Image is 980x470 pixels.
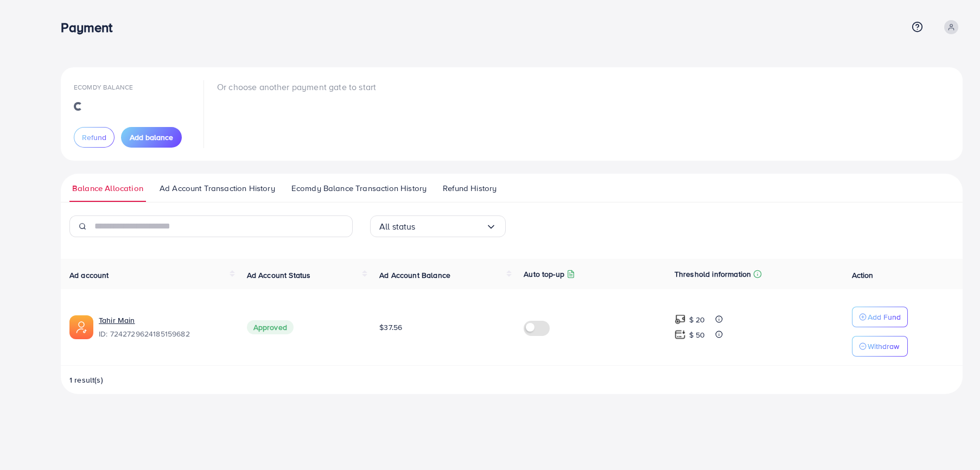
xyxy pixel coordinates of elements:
h3: Payment [61,20,121,35]
button: Refund [74,127,114,148]
span: Refund History [443,182,497,194]
img: ic-ads-acc.e4c84228.svg [69,315,93,339]
span: Ad Account Balance [379,270,450,281]
input: Search for option [416,218,486,235]
span: 1 result(s) [69,374,103,385]
span: Ad Account Transaction History [160,182,275,194]
p: Threshold information [674,268,751,281]
p: $ 20 [689,313,705,326]
button: Withdraw [852,336,908,357]
p: Withdraw [868,340,899,353]
span: Balance Allocation [72,182,143,194]
p: Auto top-up [524,268,564,281]
span: ID: 7242729624185159682 [99,328,230,339]
span: Ad account [69,270,109,281]
span: Approved [247,320,294,334]
p: $ 50 [689,328,705,341]
img: top-up amount [674,329,686,340]
img: top-up amount [674,314,686,325]
span: All status [379,218,416,235]
span: $37.56 [379,322,402,333]
span: Ecomdy Balance [74,82,133,92]
a: Tahir Main [99,315,135,326]
span: Action [852,270,874,281]
button: Add Fund [852,307,908,327]
span: Ad Account Status [247,270,311,281]
p: Add Fund [868,310,901,323]
p: Or choose another payment gate to start [217,80,376,93]
button: Add balance [121,127,182,148]
div: Search for option [370,215,506,237]
span: Refund [82,132,106,143]
div: <span class='underline'>Tahir Main</span></br>7242729624185159682 [99,315,230,340]
span: Add balance [130,132,173,143]
span: Ecomdy Balance Transaction History [291,182,427,194]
